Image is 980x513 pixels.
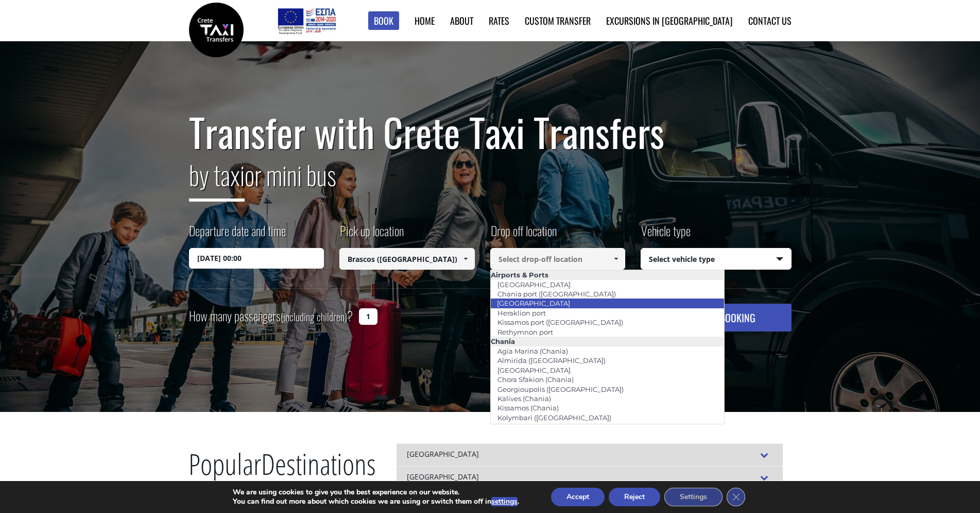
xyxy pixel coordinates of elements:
[551,488,605,506] button: Accept
[189,155,245,202] span: by taxi
[189,23,244,34] a: Crete Taxi Transfers | Safe Taxi Transfer Services from to Heraklion Airport, Chania Airport, Ret...
[189,3,244,57] img: Crete Taxi Transfers | Safe Taxi Transfer Services from to Heraklion Airport, Chania Airport, Ret...
[491,410,618,425] a: Kolymbari ([GEOGRAPHIC_DATA])
[491,401,565,415] a: Kissamos (Chania)
[368,11,399,30] a: Book
[491,306,553,320] a: Heraklion port
[491,337,725,346] li: Chania
[606,14,733,27] a: Excursions in [GEOGRAPHIC_DATA]
[608,248,625,270] a: Show All Items
[491,344,575,358] a: Agia Marina (Chania)
[491,363,577,377] a: [GEOGRAPHIC_DATA]
[490,296,577,310] a: [GEOGRAPHIC_DATA]
[491,277,577,292] a: [GEOGRAPHIC_DATA]
[233,488,519,497] p: We are using cookies to give you the best experience on our website.
[188,444,261,491] span: Popular
[276,5,337,36] img: e-bannersEUERDF180X90.jpg
[233,497,519,506] p: You can find out more about which cookies we are using or switch them off in .
[339,248,475,270] input: Select pickup location
[491,372,580,387] a: Chora Sfakion (Chania)
[188,443,376,499] h2: Destinations
[490,222,557,248] label: Drop off location
[748,14,792,27] a: Contact us
[415,14,435,27] a: Home
[641,222,691,248] label: Vehicle type
[664,488,723,506] button: Settings
[491,270,725,279] li: Airports & Ports
[489,14,509,27] a: Rates
[490,248,626,270] input: Select drop-off location
[281,309,347,324] small: (including children)
[397,466,783,489] div: [GEOGRAPHIC_DATA]
[450,14,473,27] a: About
[339,222,404,248] label: Pick up location
[189,154,792,209] h2: or mini bus
[189,222,286,248] label: Departure date and time
[491,325,560,339] a: Rethymnon port
[189,110,792,154] h1: Transfer with Crete Taxi Transfers
[397,443,783,466] div: [GEOGRAPHIC_DATA]
[727,488,745,506] button: Close GDPR Cookie Banner
[457,248,474,270] a: Show All Items
[491,497,518,506] button: settings
[525,14,591,27] a: Custom Transfer
[641,249,791,270] span: Select vehicle type
[491,391,558,406] a: Kalives (Chania)
[189,304,353,329] label: How many passengers ?
[491,315,630,329] a: Kissamos port ([GEOGRAPHIC_DATA])
[609,488,660,506] button: Reject
[491,353,612,368] a: Almirida ([GEOGRAPHIC_DATA])
[491,287,623,301] a: Chania port ([GEOGRAPHIC_DATA])
[491,382,630,396] a: Georgioupolis ([GEOGRAPHIC_DATA])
